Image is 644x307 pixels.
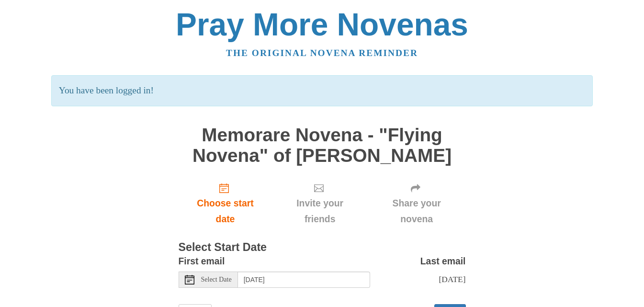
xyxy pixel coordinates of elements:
[179,253,225,269] label: First email
[226,48,418,58] a: The original novena reminder
[377,195,456,227] span: Share your novena
[179,175,272,232] a: Choose start date
[368,175,466,232] div: Click "Next" to confirm your start date first.
[420,253,466,269] label: Last email
[188,195,263,227] span: Choose start date
[51,75,593,106] p: You have been logged in!
[176,7,468,42] a: Pray More Novenas
[439,274,465,284] span: [DATE]
[282,195,358,227] span: Invite your friends
[179,241,466,254] h3: Select Start Date
[272,175,367,232] div: Click "Next" to confirm your start date first.
[201,276,232,283] span: Select Date
[179,125,466,166] h1: Memorare Novena - "Flying Novena" of [PERSON_NAME]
